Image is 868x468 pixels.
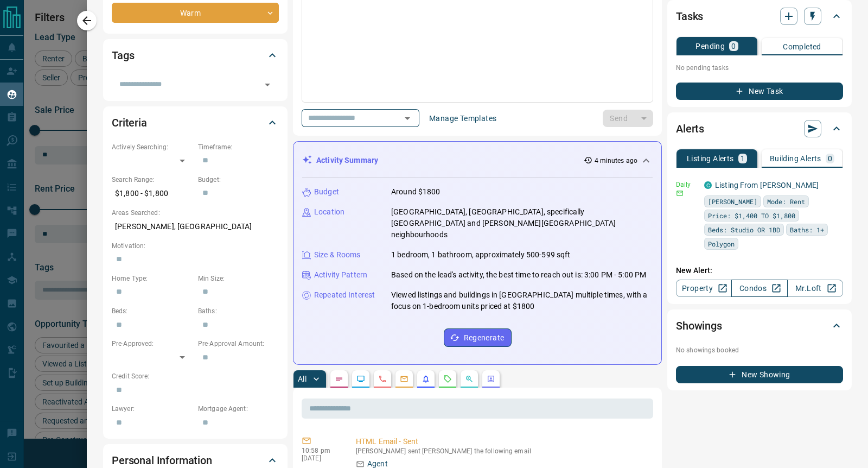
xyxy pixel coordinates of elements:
h2: Criteria [112,114,147,131]
p: Listing Alerts [687,155,734,162]
p: 4 minutes ago [595,156,637,166]
p: Repeated Interest [314,289,375,301]
p: Pending [695,42,725,50]
div: Warm [112,3,279,23]
div: split button [603,110,653,127]
p: Home Type: [112,274,193,283]
a: Mr.Loft [787,280,843,297]
p: Search Range: [112,175,193,185]
svg: Opportunities [465,375,474,383]
p: Min Size: [198,274,279,283]
h2: Tags [112,47,134,64]
p: All [298,375,307,383]
div: Tasks [676,3,843,29]
svg: Lead Browsing Activity [356,375,365,383]
p: Baths: [198,306,279,316]
h2: Showings [676,317,722,334]
svg: Requests [443,375,452,383]
div: Showings [676,313,843,339]
button: New Showing [676,366,843,383]
a: Condos [731,280,787,297]
span: Polygon [708,238,735,249]
p: Viewed listings and buildings in [GEOGRAPHIC_DATA] multiple times, with a focus on 1-bedroom unit... [391,289,653,312]
span: Mode: Rent [767,196,805,207]
p: Based on the lead's activity, the best time to reach out is: 3:00 PM - 5:00 PM [391,269,646,281]
p: Budget: [198,175,279,185]
svg: Email [676,189,684,197]
svg: Agent Actions [487,375,495,383]
p: 0 [828,155,832,162]
p: New Alert: [676,265,843,276]
p: Daily [676,180,698,189]
p: Timeframe: [198,142,279,152]
p: No showings booked [676,345,843,355]
p: Pre-Approved: [112,339,193,349]
p: Budget [314,186,339,198]
p: 0 [731,42,736,50]
p: Lawyer: [112,404,193,414]
a: Listing From [PERSON_NAME] [715,181,819,189]
p: Completed [783,43,821,50]
p: Activity Summary [316,155,378,166]
p: 1 [741,155,745,162]
p: Actively Searching: [112,142,193,152]
button: Manage Templates [423,110,503,127]
button: Open [400,111,415,126]
div: Activity Summary4 minutes ago [302,150,653,170]
button: New Task [676,83,843,100]
span: [PERSON_NAME] [708,196,757,207]
span: Price: $1,400 TO $1,800 [708,210,795,221]
p: No pending tasks [676,60,843,76]
svg: Notes [335,375,343,383]
p: Location [314,206,344,218]
p: 10:58 pm [302,447,340,454]
div: Alerts [676,116,843,142]
p: Motivation: [112,241,279,251]
p: [GEOGRAPHIC_DATA], [GEOGRAPHIC_DATA], specifically [GEOGRAPHIC_DATA] and [PERSON_NAME][GEOGRAPHIC... [391,206,653,241]
p: Size & Rooms [314,249,361,261]
svg: Listing Alerts [422,375,430,383]
h2: Tasks [676,8,703,25]
p: 1 bedroom, 1 bathroom, approximately 500-599 sqft [391,249,570,261]
button: Regenerate [444,328,512,347]
p: Mortgage Agent: [198,404,279,414]
a: Property [676,280,732,297]
p: [PERSON_NAME] sent [PERSON_NAME] the following email [356,447,649,455]
svg: Emails [400,375,409,383]
p: [DATE] [302,454,340,462]
p: Building Alerts [770,155,821,162]
div: Criteria [112,110,279,136]
p: [PERSON_NAME], [GEOGRAPHIC_DATA] [112,218,279,236]
p: Activity Pattern [314,269,367,281]
span: Baths: 1+ [790,224,824,235]
h2: Alerts [676,120,704,137]
p: Areas Searched: [112,208,279,218]
svg: Calls [378,375,387,383]
p: Credit Score: [112,371,279,381]
p: HTML Email - Sent [356,436,649,447]
div: Tags [112,42,279,68]
p: $1,800 - $1,800 [112,185,193,203]
p: Beds: [112,306,193,316]
p: Around $1800 [391,186,441,198]
p: Pre-Approval Amount: [198,339,279,349]
span: Beds: Studio OR 1BD [708,224,780,235]
button: Open [260,77,275,92]
div: condos.ca [704,181,712,189]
